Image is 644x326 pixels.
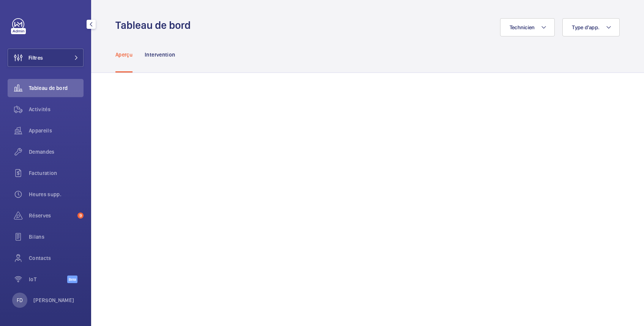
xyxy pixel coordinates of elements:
span: Heures supp. [29,191,84,198]
span: 9 [77,213,84,219]
h1: Tableau de bord [115,18,195,32]
span: Appareils [29,127,84,134]
span: Technicien [510,24,535,30]
button: Filtres [8,49,84,67]
span: Bilans [29,233,84,241]
span: Facturation [29,169,84,177]
button: Type d'app. [562,18,620,36]
span: Activités [29,106,84,113]
span: Tableau de bord [29,84,84,92]
span: Filtres [28,54,43,61]
span: IoT [29,276,67,283]
span: Beta [67,276,77,283]
span: Réserves [29,212,74,219]
p: FD [17,296,23,304]
span: Type d'app. [572,24,600,30]
p: [PERSON_NAME] [33,296,74,304]
button: Technicien [500,18,555,36]
span: Contacts [29,254,84,262]
span: Demandes [29,148,84,156]
p: Intervention [145,51,175,58]
p: Aperçu [115,51,133,58]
